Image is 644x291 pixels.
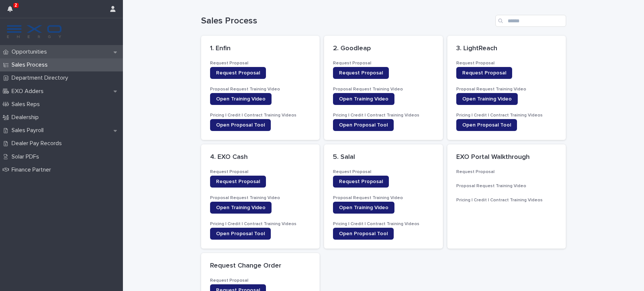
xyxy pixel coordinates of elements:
[9,48,53,55] p: Opportunities
[210,45,311,53] p: 1. Enfin
[9,114,45,121] p: Dealership
[339,179,383,184] span: Request Proposal
[6,24,63,39] img: FKS5r6ZBThi8E5hshIGi
[9,166,57,173] p: Finance Partner
[456,67,512,79] a: Request Proposal
[9,74,74,81] p: Department Directory
[210,86,311,92] h3: Proposal Request Training Video
[216,70,260,76] span: Request Proposal
[456,86,557,92] h3: Proposal Request Training Video
[333,112,434,118] h3: Pricing | Credit | Contract Training Videos
[456,45,557,53] p: 3. LightReach
[339,70,383,76] span: Request Proposal
[201,144,320,249] a: 4. EXO CashRequest ProposalRequest ProposalProposal Request Training VideoOpen Training VideoPric...
[210,67,266,79] a: Request Proposal
[210,221,311,227] h3: Pricing | Credit | Contract Training Videos
[333,202,394,214] a: Open Training Video
[216,96,266,102] span: Open Training Video
[15,3,17,8] p: 2
[324,144,443,249] a: 5. SalalRequest ProposalRequest ProposalProposal Request Training VideoOpen Training VideoPricing...
[216,179,260,184] span: Request Proposal
[216,205,266,210] span: Open Training Video
[339,205,388,210] span: Open Training Video
[9,153,45,160] p: Solar PDFs
[333,86,434,92] h3: Proposal Request Training Video
[456,169,557,175] h3: Request Proposal
[447,144,566,249] a: EXO Portal WalkthroughRequest ProposalProposal Request Training VideoPricing | Credit | Contract ...
[339,122,388,128] span: Open Proposal Tool
[216,231,265,236] span: Open Proposal Tool
[210,119,271,131] a: Open Proposal Tool
[333,169,434,175] h3: Request Proposal
[462,96,512,102] span: Open Training Video
[339,231,388,236] span: Open Proposal Tool
[333,67,389,79] a: Request Proposal
[456,119,517,131] a: Open Proposal Tool
[456,197,557,203] h3: Pricing | Credit | Contract Training Videos
[447,36,566,140] a: 3. LightReachRequest ProposalRequest ProposalProposal Request Training VideoOpen Training VideoPr...
[210,153,311,162] p: 4. EXO Cash
[456,183,557,189] h3: Proposal Request Training Video
[333,195,434,201] h3: Proposal Request Training Video
[456,153,557,162] p: EXO Portal Walkthrough
[210,278,311,284] h3: Request Proposal
[210,195,311,201] h3: Proposal Request Training Video
[462,70,506,76] span: Request Proposal
[9,61,54,68] p: Sales Process
[333,60,434,66] h3: Request Proposal
[333,221,434,227] h3: Pricing | Credit | Contract Training Videos
[210,112,311,118] h3: Pricing | Credit | Contract Training Videos
[333,119,394,131] a: Open Proposal Tool
[210,93,272,105] a: Open Training Video
[210,228,271,240] a: Open Proposal Tool
[333,93,394,105] a: Open Training Video
[9,101,46,108] p: Sales Reps
[210,202,272,214] a: Open Training Video
[210,262,311,270] p: Request Change Order
[9,140,68,147] p: Dealer Pay Records
[201,36,320,140] a: 1. EnfinRequest ProposalRequest ProposalProposal Request Training VideoOpen Training VideoPricing...
[456,93,518,105] a: Open Training Video
[333,228,394,240] a: Open Proposal Tool
[9,88,50,95] p: EXO Adders
[456,60,557,66] h3: Request Proposal
[333,153,434,162] p: 5. Salal
[210,176,266,188] a: Request Proposal
[333,45,434,53] p: 2. Goodleap
[210,169,311,175] h3: Request Proposal
[216,122,265,128] span: Open Proposal Tool
[339,96,388,102] span: Open Training Video
[456,112,557,118] h3: Pricing | Credit | Contract Training Videos
[7,4,17,18] div: 2
[9,127,50,134] p: Sales Payroll
[324,36,443,140] a: 2. GoodleapRequest ProposalRequest ProposalProposal Request Training VideoOpen Training VideoPric...
[210,60,311,66] h3: Request Proposal
[333,176,389,188] a: Request Proposal
[462,122,511,128] span: Open Proposal Tool
[201,16,492,26] h1: Sales Process
[495,15,566,27] input: Search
